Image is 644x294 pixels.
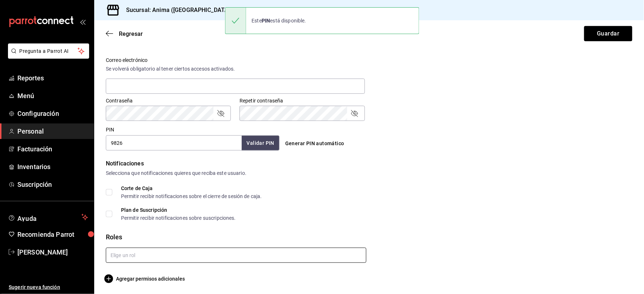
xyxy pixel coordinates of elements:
[17,213,79,222] span: Ayuda
[17,73,88,83] span: Reportes
[106,65,365,73] div: Se volverá obligatorio al tener ciertos accesos activados.
[584,26,632,41] button: Guardar
[17,230,88,239] span: Recomienda Parrot
[80,19,86,25] button: open_drawer_menu
[106,169,632,177] div: Selecciona que notificaciones quieres que reciba este usuario.
[120,6,232,14] h3: Sucursal: Anima ([GEOGRAPHIC_DATA])
[5,52,89,60] a: Pregunta a Parrot AI
[17,109,88,118] span: Configuración
[121,215,236,220] div: Permitir recibir notificaciones sobre suscripciones.
[106,135,242,151] input: 3 a 6 dígitos
[106,127,114,133] label: PIN
[17,126,88,136] span: Personal
[17,91,88,101] span: Menú
[119,30,143,37] span: Regresar
[106,248,366,263] input: Elige un rol
[106,274,185,283] button: Agregar permisos adicionales
[240,98,365,104] label: Repetir contraseña
[17,180,88,189] span: Suscripción
[121,207,236,213] div: Plan de Suscripción
[216,109,225,118] button: passwordField
[350,109,359,118] button: passwordField
[17,162,88,172] span: Inventarios
[106,58,365,63] label: Correo electrónico
[8,43,89,59] button: Pregunta a Parrot AI
[20,47,78,55] span: Pregunta a Parrot AI
[282,137,347,150] button: Generar PIN automático
[106,159,632,168] div: Notificaciones
[17,247,88,257] span: [PERSON_NAME]
[262,18,270,24] strong: PIN
[242,136,279,151] button: Validar PIN
[106,98,231,104] label: Contraseña
[17,144,88,154] span: Facturación
[106,30,143,37] button: Regresar
[106,232,632,242] div: Roles
[121,194,262,199] div: Permitir recibir notificaciones sobre el cierre de sesión de caja.
[9,283,88,291] span: Sugerir nueva función
[121,186,262,191] div: Corte de Caja
[246,13,312,29] div: Este está disponible.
